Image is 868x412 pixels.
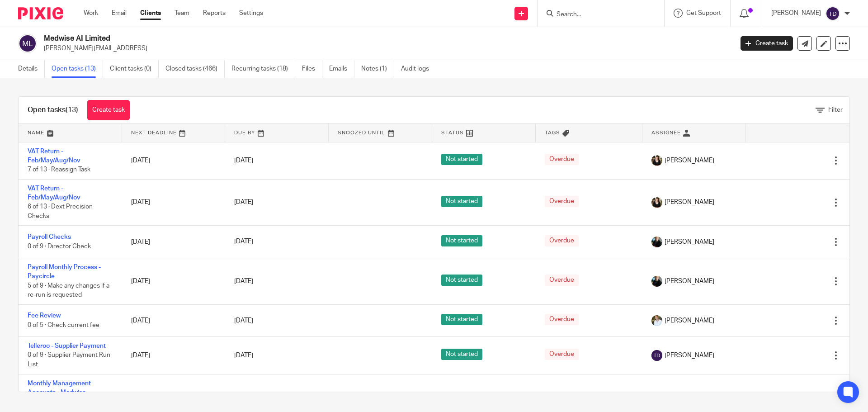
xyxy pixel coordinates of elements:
a: Fee Review [28,313,61,319]
a: Client tasks (0) [110,60,159,78]
span: [DATE] [234,199,253,206]
span: 0 of 5 · Check current fee [28,322,99,328]
span: Status [441,130,464,135]
span: Get Support [686,10,721,16]
span: Overdue [545,275,579,286]
a: Payroll Checks [28,234,71,240]
a: Payroll Monthly Process - Paycircle [28,264,101,279]
img: Helen%20Campbell.jpeg [651,197,662,208]
a: Telleroo - Supplier Payment [28,343,106,349]
span: Overdue [545,235,579,246]
p: [PERSON_NAME][EMAIL_ADDRESS] [44,44,727,53]
a: Recurring tasks (18) [231,60,295,78]
a: Notes (1) [361,60,394,78]
span: Overdue [545,196,579,207]
td: [DATE] [122,258,226,304]
p: [PERSON_NAME] [771,9,821,18]
span: Not started [441,275,482,286]
span: [DATE] [234,239,253,245]
span: [DATE] [234,157,253,164]
a: Clients [140,9,161,18]
span: 6 of 13 · Dext Precision Checks [28,204,93,220]
a: Create task [87,100,130,120]
a: Monthly Management Accounts - Medwise [28,380,91,396]
span: Not started [441,349,482,360]
a: Open tasks (13) [52,60,103,78]
h1: Open tasks [28,105,78,115]
a: Details [18,60,45,78]
span: Not started [441,154,482,165]
h2: Medwise AI Limited [44,34,590,43]
a: Create task [741,36,793,51]
span: Tags [545,130,560,135]
span: Not started [441,196,482,207]
span: [PERSON_NAME] [665,351,714,360]
span: Snoozed Until [338,130,385,135]
td: [DATE] [122,179,226,226]
span: 7 of 13 · Reassign Task [28,166,90,173]
a: Emails [329,60,354,78]
a: Audit logs [401,60,436,78]
span: Overdue [545,154,579,165]
span: [PERSON_NAME] [665,237,714,246]
span: Not started [441,314,482,325]
a: Work [84,9,98,18]
span: Overdue [545,314,579,325]
span: 5 of 9 · Make any changes if a re-run is requested [28,283,109,298]
input: Search [556,11,637,19]
img: nicky-partington.jpg [651,276,662,287]
span: (13) [66,106,78,114]
span: [PERSON_NAME] [665,198,714,207]
img: Helen%20Campbell.jpeg [651,155,662,166]
img: Pixie [18,7,63,19]
span: Overdue [545,349,579,360]
a: Closed tasks (466) [165,60,225,78]
span: 0 of 9 · Director Check [28,243,91,250]
span: [PERSON_NAME] [665,277,714,286]
a: Files [302,60,322,78]
a: VAT Return - Feb/May/Aug/Nov [28,185,80,201]
span: 0 of 9 · Supplier Payment Run List [28,352,110,368]
td: [DATE] [122,226,226,258]
span: Not started [441,235,482,246]
a: Team [175,9,189,18]
img: sarah-royle.jpg [651,315,662,326]
img: nicky-partington.jpg [651,237,662,247]
a: VAT Return - Feb/May/Aug/Nov [28,148,80,164]
span: [DATE] [234,278,253,284]
span: [DATE] [234,352,253,359]
img: svg%3E [18,34,37,53]
td: [DATE] [122,337,226,374]
a: Email [112,9,127,18]
img: svg%3E [826,6,840,21]
a: Settings [239,9,263,18]
td: [DATE] [122,304,226,336]
a: Reports [203,9,226,18]
td: [DATE] [122,142,226,179]
span: [DATE] [234,317,253,324]
span: [PERSON_NAME] [665,316,714,325]
span: Filter [828,107,843,113]
span: [PERSON_NAME] [665,156,714,165]
img: svg%3E [651,350,662,361]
